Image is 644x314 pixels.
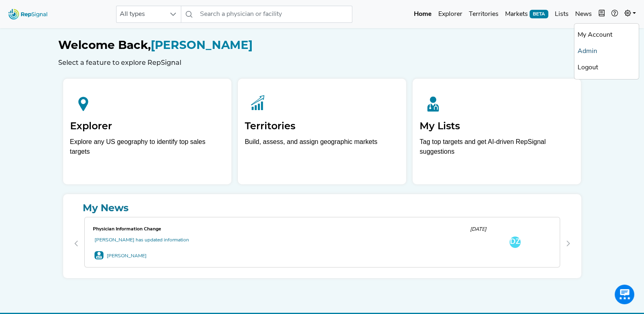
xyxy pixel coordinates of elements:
a: ExplorerExplore any US geography to identify top sales targets [63,79,231,184]
div: Explore any US geography to identify top sales targets [70,137,224,157]
a: Logout [574,60,639,76]
p: Tag top targets and get AI-driven RepSignal suggestions [420,137,574,161]
h2: My Lists [420,120,574,132]
span: Physician Information Change [93,227,161,232]
span: All types [116,6,165,22]
a: Explorer [435,6,466,22]
h2: Explorer [70,120,224,132]
a: TerritoriesBuild, assess, and assign geographic markets [238,79,406,184]
h2: Territories [245,120,399,132]
p: Build, assess, and assign geographic markets [245,137,399,161]
a: MarketsBETA [502,6,552,22]
a: My News [70,201,575,215]
a: News [572,6,595,22]
button: Intel Book [595,6,608,22]
h1: [PERSON_NAME] [58,38,586,52]
span: Welcome Back, [58,38,151,52]
a: Home [411,6,435,22]
a: My Account [574,27,639,43]
a: Lists [552,6,572,22]
a: Admin [574,43,639,60]
a: [PERSON_NAME] [107,254,147,259]
div: 0 [83,215,562,272]
input: Search a physician or facility [197,6,352,23]
div: DZ [510,237,521,248]
a: [PERSON_NAME] has updated information [95,238,189,243]
h6: Select a feature to explore RepSignal [58,59,586,66]
a: My ListsTag top targets and get AI-driven RepSignal suggestions [413,79,581,184]
span: [DATE] [470,227,486,232]
a: Territories [466,6,502,22]
span: BETA [530,10,548,18]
